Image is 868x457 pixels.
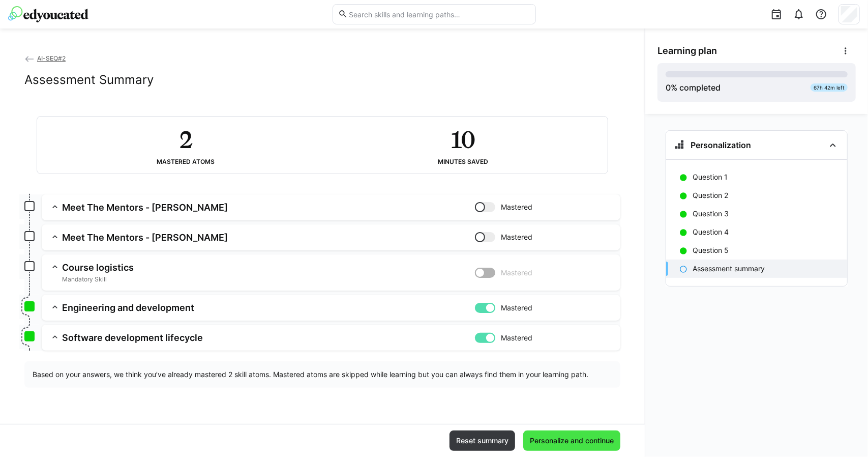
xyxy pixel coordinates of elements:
[693,172,728,182] p: Question 1
[501,268,533,278] span: Mastered
[693,227,729,237] p: Question 4
[666,82,671,93] span: 0
[691,140,751,150] h3: Personalization
[501,303,533,313] span: Mastered
[62,262,475,273] h3: Course logistics
[62,275,475,283] span: Mandatory Skill
[693,209,729,219] p: Question 3
[455,436,510,446] span: Reset summary
[811,83,848,92] div: 67h 42m left
[523,431,620,451] button: Personalize and continue
[528,436,615,446] span: Personalize and continue
[501,202,533,212] span: Mastered
[348,10,530,19] input: Search skills and learning paths…
[450,431,515,451] button: Reset summary
[438,158,488,165] div: Minutes saved
[24,54,66,62] a: AI-SEQ#2
[501,232,533,242] span: Mastered
[666,81,721,94] div: % completed
[657,45,717,56] span: Learning plan
[501,333,533,343] span: Mastered
[62,202,475,213] h3: Meet The Mentors - [PERSON_NAME]
[179,125,192,154] h2: 2
[24,361,620,388] div: Based on your answers, we think you’ve already mastered 2 skill atoms. Mastered atoms are skipped...
[451,125,475,154] h2: 10
[62,232,475,243] h3: Meet The Mentors - [PERSON_NAME]
[693,245,729,255] p: Question 5
[62,332,475,344] h3: Software development lifecycle
[37,54,66,62] span: AI-SEQ#2
[157,158,215,165] div: Mastered atoms
[693,264,765,274] p: Assessment summary
[693,190,728,201] p: Question 2
[62,302,475,313] h3: Engineering and development
[24,72,154,88] h2: Assessment Summary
